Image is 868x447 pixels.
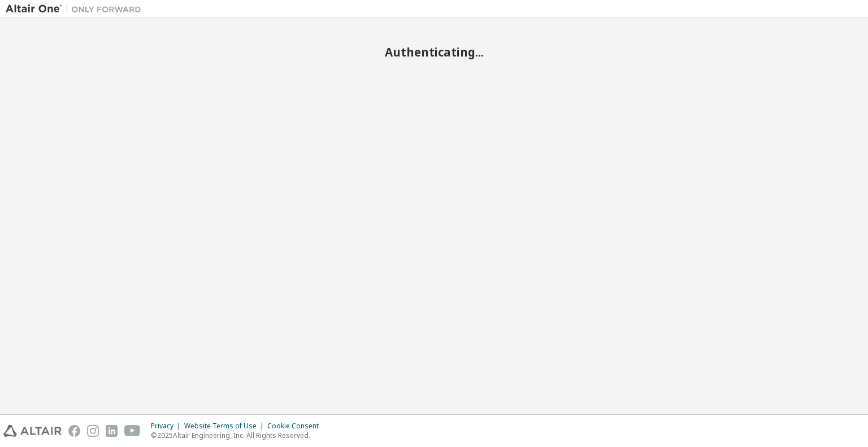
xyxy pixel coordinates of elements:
[151,422,184,431] div: Privacy
[151,431,325,440] p: © 2025 Altair Engineering, Inc. All Rights Reserved.
[68,425,80,437] img: facebook.svg
[6,45,862,59] h2: Authenticating...
[6,3,147,15] img: Altair One
[87,425,99,437] img: instagram.svg
[267,422,325,431] div: Cookie Consent
[106,425,118,437] img: linkedin.svg
[184,422,267,431] div: Website Terms of Use
[124,425,141,437] img: youtube.svg
[3,425,62,437] img: altair_logo.svg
